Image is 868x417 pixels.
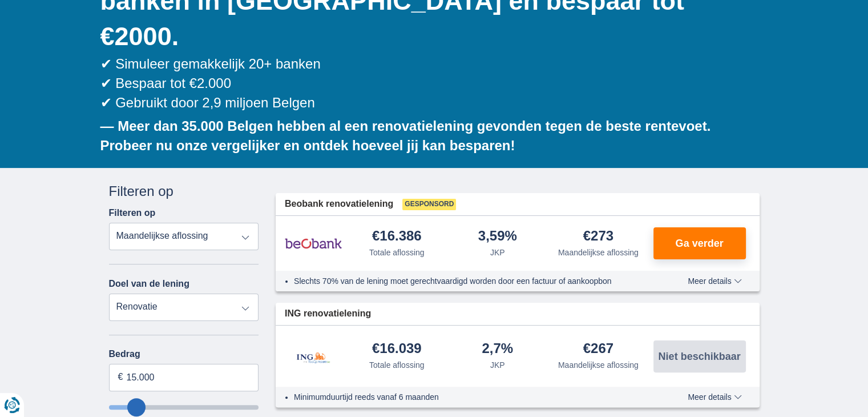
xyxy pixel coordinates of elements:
[658,351,740,362] span: Niet beschikbaar
[109,279,189,289] label: Doel van de lening
[688,393,741,401] span: Meer details
[688,277,741,285] span: Meer details
[679,276,750,286] button: Meer details
[285,198,393,211] span: Beobank renovatielening
[109,208,156,218] label: Filteren op
[653,227,746,259] button: Ga verder
[583,229,613,244] div: €273
[100,54,760,113] div: ✔ Simuleer gemakkelijk 20+ banken ✔ Bespaar tot €2.000 ✔ Gebruikt door 2,9 miljoen Belgen
[558,247,639,258] div: Maandelijkse aflossing
[372,229,422,244] div: €16.386
[369,247,425,258] div: Totale aflossing
[558,359,639,371] div: Maandelijkse aflossing
[490,359,505,371] div: JKP
[402,199,456,210] span: Gesponsord
[118,371,123,384] span: €
[482,342,513,357] div: 2,7%
[285,229,342,258] img: product.pl.alt Beobank
[285,337,342,375] img: product.pl.alt ING
[478,229,517,244] div: 3,59%
[675,238,723,248] span: Ga verder
[369,359,425,371] div: Totale aflossing
[109,349,259,359] label: Bedrag
[653,340,746,372] button: Niet beschikbaar
[583,342,613,357] div: €267
[490,247,505,258] div: JKP
[372,342,422,357] div: €16.039
[294,391,646,403] li: Minimumduurtijd reeds vanaf 6 maanden
[285,307,371,320] span: ING renovatielening
[100,118,711,153] b: — Meer dan 35.000 Belgen hebben al een renovatielening gevonden tegen de beste rentevoet. Probeer...
[294,275,646,287] li: Slechts 70% van de lening moet gerechtvaardigd worden door een factuur of aankoopbon
[679,392,750,402] button: Meer details
[109,182,259,201] div: Filteren op
[109,405,259,410] input: wantToBorrow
